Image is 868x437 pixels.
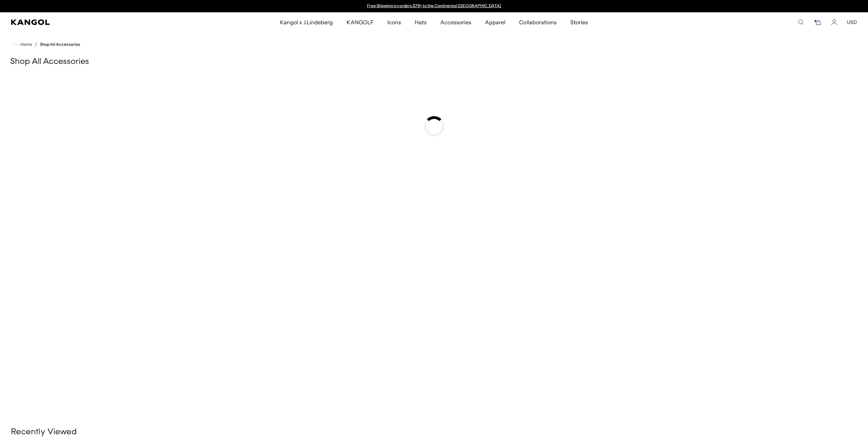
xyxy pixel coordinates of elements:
a: Free Shipping on orders $79+ to the Continental [GEOGRAPHIC_DATA] [367,3,501,8]
a: Collaborations [512,12,563,32]
div: 1 of 2 [364,3,504,9]
span: Stories [570,12,588,32]
span: Apparel [485,12,505,32]
span: Collaborations [519,12,556,32]
summary: Search here [798,19,804,25]
h1: Shop All Accessories [10,57,858,67]
button: Cart [813,19,822,25]
a: Account [831,19,837,25]
a: KANGOLF [340,12,380,32]
span: Icons [387,12,401,32]
li: / [32,40,37,49]
span: Accessories [440,12,471,32]
div: Announcement [364,3,504,9]
a: Icons [381,12,408,32]
a: Kangol x J.Lindeberg [273,12,340,32]
a: Shop All Accessories [40,42,80,47]
span: Kangol x J.Lindeberg [280,12,333,32]
a: Apparel [478,12,512,32]
button: USD [847,19,857,25]
a: Accessories [433,12,478,32]
a: Home [13,41,32,47]
slideshow-component: Announcement bar [364,3,504,9]
a: Hats [408,12,433,32]
a: Kangol [11,19,186,25]
a: Stories [563,12,595,32]
span: KANGOLF [347,12,373,32]
span: Hats [415,12,427,32]
span: Home [19,42,32,47]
